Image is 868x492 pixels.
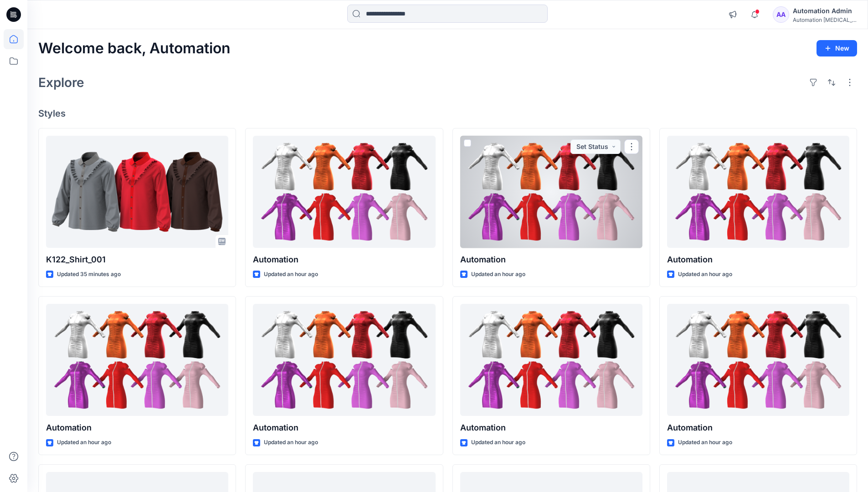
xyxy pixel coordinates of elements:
h4: Styles [38,108,857,119]
p: Updated an hour ago [471,438,525,447]
a: Automation [667,136,849,248]
a: Automation [460,136,642,248]
a: Automation [253,136,435,248]
p: Automation [667,421,849,434]
p: Updated an hour ago [678,270,732,279]
p: Updated an hour ago [264,270,318,279]
p: Updated 35 minutes ago [57,270,121,279]
a: Automation [253,304,435,416]
p: K122_Shirt_001 [46,253,228,266]
h2: Welcome back, Automation [38,40,231,57]
a: K122_Shirt_001 [46,136,228,248]
a: Automation [46,304,228,416]
p: Automation [253,253,435,266]
p: Updated an hour ago [678,438,732,447]
p: Automation [46,421,228,434]
div: AA [773,6,789,23]
a: Automation [460,304,642,416]
p: Automation [667,253,849,266]
h2: Explore [38,75,84,90]
p: Updated an hour ago [471,270,525,279]
p: Automation [460,253,642,266]
p: Automation [253,421,435,434]
a: Automation [667,304,849,416]
div: Automation Admin [793,5,857,16]
p: Updated an hour ago [57,438,111,447]
button: New [817,40,857,56]
p: Automation [460,421,642,434]
p: Updated an hour ago [264,438,318,447]
div: Automation [MEDICAL_DATA]... [793,16,857,23]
